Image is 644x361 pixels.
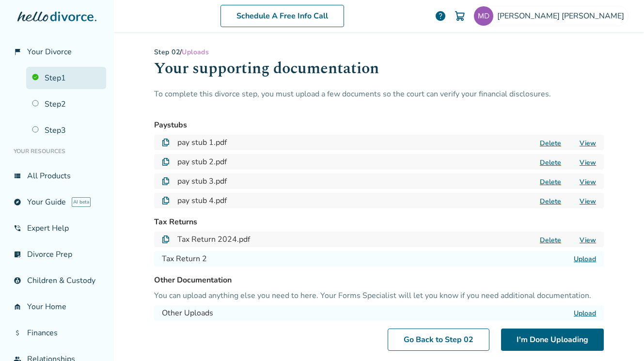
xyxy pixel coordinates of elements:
span: AI beta [72,197,91,207]
a: Step2 [26,93,106,115]
h4: pay stub 3.pdf [177,175,227,187]
span: Your Divorce [27,47,72,57]
a: account_childChildren & Custody [8,269,106,292]
a: attach_moneyFinances [8,322,106,344]
span: attach_money [14,329,21,337]
img: Cart [454,10,466,22]
a: View [580,158,596,167]
h4: Tax Return 2024.pdf [177,234,250,245]
p: You can upload anything else you need to here. Your Forms Specialist will let you know if you nee... [154,290,604,301]
a: help [435,10,446,22]
a: Schedule A Free Info Call [220,5,344,27]
h3: Other Documentation [154,274,604,286]
li: Your Resources [8,141,106,161]
h4: pay stub 1.pdf [177,137,227,148]
a: flag_2Your Divorce [8,41,106,63]
button: I'm Done Uploading [501,329,604,351]
img: Document [162,177,170,185]
a: View [580,177,596,187]
h4: pay stub 4.pdf [177,195,227,206]
button: Delete [537,196,564,206]
p: To complete this divorce step, you must upload a few documents so the court can verify your finan... [154,88,604,111]
span: flag_2 [14,48,21,56]
div: / [154,47,604,57]
button: Delete [537,235,564,245]
img: Document [162,235,170,243]
h1: Your supporting documentation [154,57,604,88]
a: View [580,139,596,148]
span: [PERSON_NAME] [PERSON_NAME] [497,11,628,21]
h3: Tax Returns [154,216,604,228]
span: Uploads [182,47,209,57]
button: Delete [537,138,564,148]
a: exploreYour GuideAI beta [8,191,106,213]
a: Go Back to Step 02 [388,329,489,351]
h4: pay stub 2.pdf [177,156,227,168]
a: garage_homeYour Home [8,296,106,318]
h3: Paystubs [154,119,604,131]
span: phone_in_talk [14,224,21,232]
button: Delete [537,157,564,168]
a: list_alt_checkDivorce Prep [8,243,106,266]
a: view_listAll Products [8,165,106,187]
span: list_alt_check [14,251,21,258]
label: Upload [574,309,596,318]
a: View [580,197,596,206]
span: account_child [14,277,21,284]
iframe: Chat Widget [596,314,644,361]
a: phone_in_talkExpert Help [8,217,106,239]
img: mikedefilippo@comcast.net [474,6,493,26]
a: Step1 [26,67,106,89]
button: Delete [537,177,564,187]
img: Document [162,158,170,166]
a: View [580,235,596,245]
img: Document [162,139,170,146]
span: view_list [14,172,21,180]
h4: Other Uploads [162,307,213,319]
span: explore [14,198,21,206]
a: Step3 [26,119,106,141]
span: garage_home [14,303,21,311]
img: Document [162,197,170,204]
label: Upload [574,254,596,264]
a: Step 02 [154,47,180,57]
h4: Tax Return 2 [162,253,207,265]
